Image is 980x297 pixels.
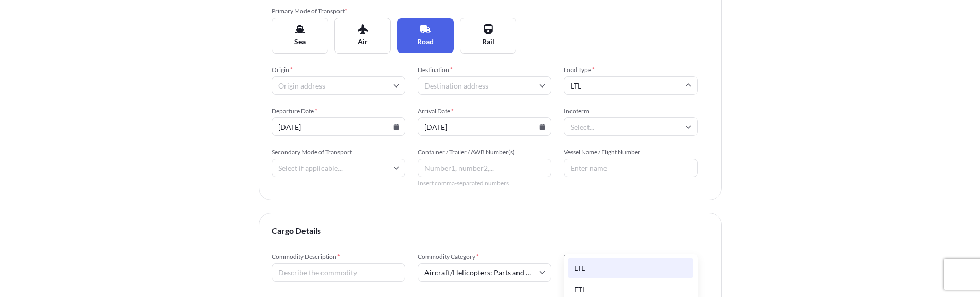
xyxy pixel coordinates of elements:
[397,18,454,53] button: Road
[272,159,405,177] input: Select if applicable...
[272,263,405,282] input: Describe the commodity
[418,253,551,261] span: Commodity Category
[417,37,434,47] span: Road
[418,148,551,156] span: Container / Trailer / AWB Number(s)
[294,37,306,47] span: Sea
[272,253,405,261] span: Commodity Description
[418,159,551,177] input: Number1, number2,...
[418,263,551,282] input: Select a commodity type
[272,66,405,74] span: Origin
[564,148,698,156] span: Vessel Name / Flight Number
[272,225,709,236] span: Cargo Details
[564,159,698,177] input: Enter name
[564,76,698,95] input: Select...
[358,37,368,47] span: Air
[564,107,698,115] span: Incoterm
[272,7,405,15] span: Primary Mode of Transport
[272,107,405,115] span: Departure Date
[564,253,698,261] span: Commodity Value
[564,66,698,74] span: Load Type
[418,117,551,136] input: MM/DD/YYYY
[272,18,328,54] button: Sea
[334,18,391,54] button: Air
[564,117,698,136] input: Select...
[272,117,405,136] input: MM/DD/YYYY
[460,18,516,54] button: Rail
[418,66,551,74] span: Destination
[272,148,405,156] span: Secondary Mode of Transport
[568,258,693,278] div: LTL
[418,179,551,187] span: Insert comma-separated numbers
[272,76,405,95] input: Origin address
[418,76,551,95] input: Destination address
[418,107,551,115] span: Arrival Date
[482,37,494,47] span: Rail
